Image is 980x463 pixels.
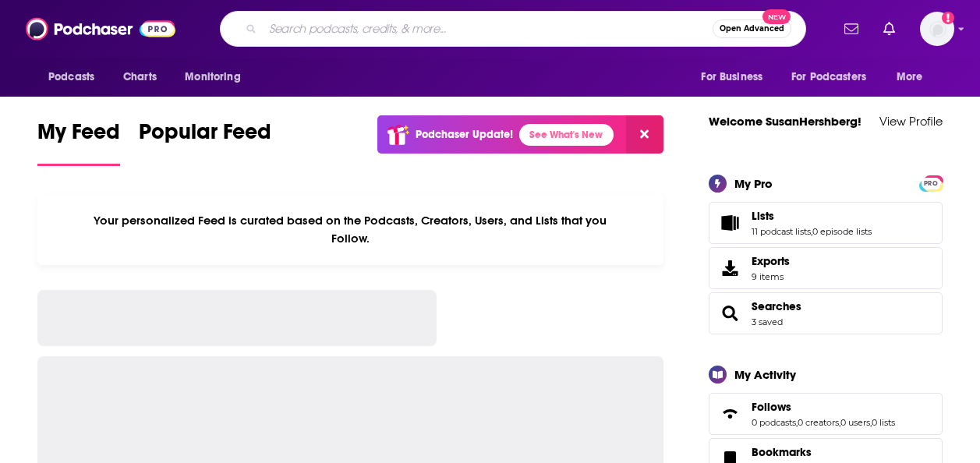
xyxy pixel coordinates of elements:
[920,12,954,46] span: Logged in as SusanHershberg
[734,367,796,382] div: My Activity
[752,445,843,459] a: Bookmarks
[416,128,513,141] p: Podchaser Update!
[37,194,663,265] div: Your personalized Feed is curated based on the Podcasts, Creators, Users, and Lists that you Follow.
[811,226,812,237] span: ,
[812,226,872,237] a: 0 episode lists
[752,400,791,414] span: Follows
[139,118,271,166] a: Popular Feed
[752,299,801,313] a: Searches
[37,62,115,92] button: open menu
[714,212,745,234] a: Lists
[709,247,943,289] a: Exports
[185,66,240,88] span: Monitoring
[709,292,943,334] span: Searches
[781,62,889,92] button: open menu
[762,9,791,24] span: New
[714,403,745,425] a: Follows
[714,257,745,279] span: Exports
[113,62,166,92] a: Charts
[720,25,784,33] span: Open Advanced
[123,66,157,88] span: Charts
[690,62,782,92] button: open menu
[838,16,865,42] a: Show notifications dropdown
[709,114,861,129] a: Welcome SusanHershberg!
[922,176,940,188] a: PRO
[897,66,923,88] span: More
[752,316,783,327] a: 3 saved
[174,62,260,92] button: open menu
[752,445,812,459] span: Bookmarks
[709,202,943,244] span: Lists
[37,118,120,154] span: My Feed
[709,393,943,435] span: Follows
[139,118,271,154] span: Popular Feed
[734,176,773,191] div: My Pro
[752,417,796,428] a: 0 podcasts
[48,66,94,88] span: Podcasts
[920,12,954,46] img: User Profile
[752,271,790,282] span: 9 items
[752,209,774,223] span: Lists
[752,254,790,268] span: Exports
[752,209,872,223] a: Lists
[920,12,954,46] button: Show profile menu
[886,62,943,92] button: open menu
[839,417,840,428] span: ,
[26,14,175,44] img: Podchaser - Follow, Share and Rate Podcasts
[796,417,798,428] span: ,
[263,16,713,41] input: Search podcasts, credits, & more...
[220,11,806,47] div: Search podcasts, credits, & more...
[714,302,745,324] a: Searches
[798,417,839,428] a: 0 creators
[840,417,870,428] a: 0 users
[872,417,895,428] a: 0 lists
[791,66,866,88] span: For Podcasters
[713,19,791,38] button: Open AdvancedNew
[752,400,895,414] a: Follows
[870,417,872,428] span: ,
[752,226,811,237] a: 11 podcast lists
[942,12,954,24] svg: Add a profile image
[879,114,943,129] a: View Profile
[37,118,120,166] a: My Feed
[519,124,614,146] a: See What's New
[701,66,762,88] span: For Business
[922,178,940,189] span: PRO
[877,16,901,42] a: Show notifications dropdown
